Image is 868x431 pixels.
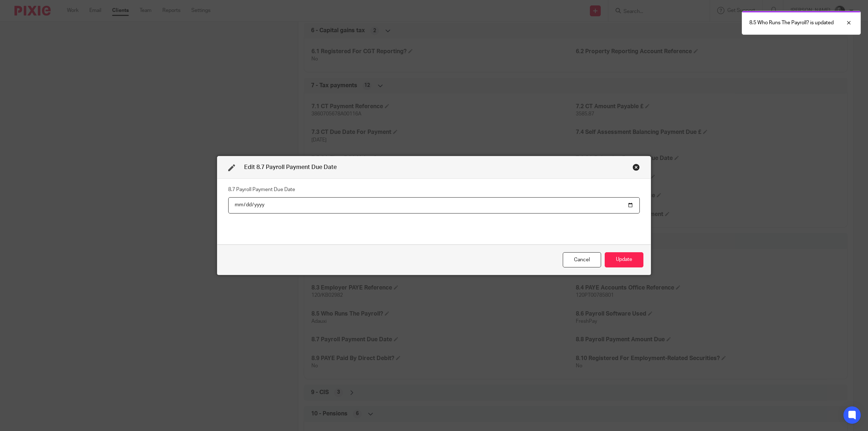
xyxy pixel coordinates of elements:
label: 8.7 Payroll Payment Due Date [228,186,295,193]
span: Edit 8.7 Payroll Payment Due Date [244,164,337,170]
p: 8.5 Who Runs The Payroll? is updated [749,19,834,26]
div: Close this dialog window [633,164,640,171]
button: Update [605,252,643,268]
div: Close this dialog window [563,252,601,268]
input: YYYY-MM-DD [228,197,640,214]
